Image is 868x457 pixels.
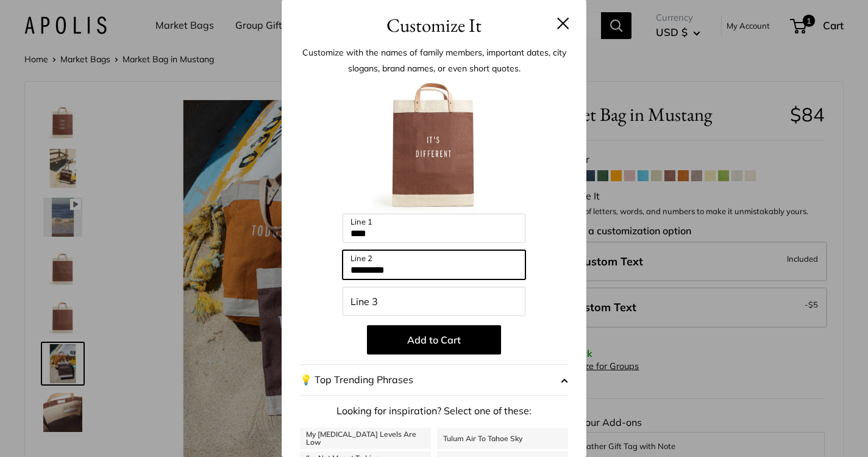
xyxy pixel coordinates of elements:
h3: Customize It [300,11,568,40]
button: Add to Cart [367,325,501,354]
button: 💡 Top Trending Phrases [300,364,568,396]
a: My [MEDICAL_DATA] Levels Are Low [300,428,431,449]
a: Tulum Air To Tahoe Sky [437,428,568,449]
p: Looking for inspiration? Select one of these: [300,402,568,420]
img: customizer-prod [367,79,501,214]
p: Customize with the names of family members, important dates, city slogans, brand names, or even s... [300,45,568,76]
